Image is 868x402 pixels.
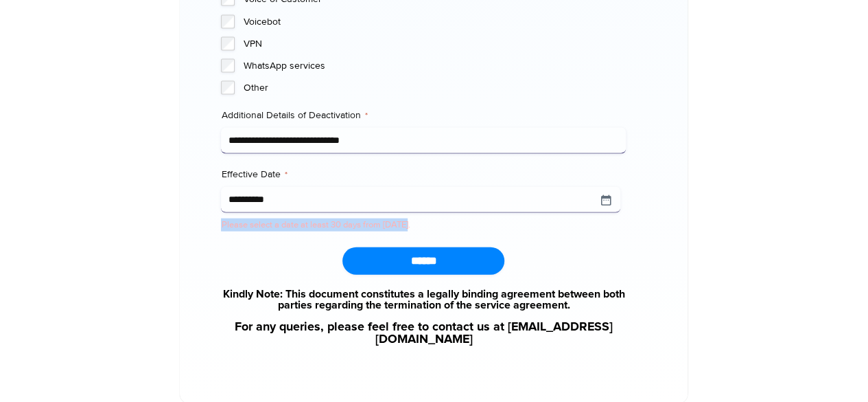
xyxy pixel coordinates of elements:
[243,15,626,29] label: Voicebot
[221,168,626,181] label: Effective Date
[221,321,626,346] a: For any queries, please feel free to contact us at [EMAIL_ADDRESS][DOMAIN_NAME]
[243,37,626,51] label: VPN
[243,59,626,73] label: WhatsApp services
[221,219,626,232] div: Please select a date at least 30 days from [DATE].
[243,81,626,95] label: Other
[221,109,626,122] label: Additional Details of Deactivation
[221,289,626,311] a: Kindly Note: This document constitutes a legally binding agreement between both parties regarding...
